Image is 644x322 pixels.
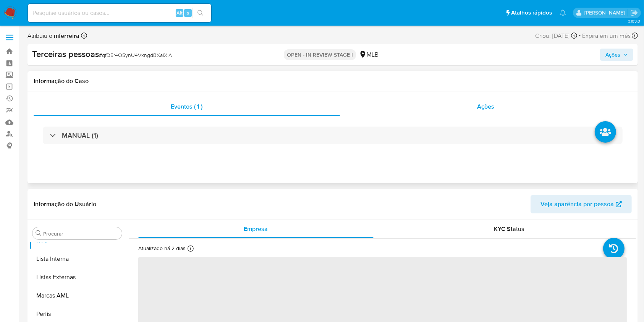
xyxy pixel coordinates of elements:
b: Terceiras pessoas [32,48,99,60]
a: Notificações [560,10,566,16]
button: Veja aparência por pessoa [531,195,632,213]
span: Expira em um mês [582,32,631,40]
button: Marcas AML [29,286,125,305]
h3: MANUAL (1) [62,131,98,140]
button: Lista Interna [29,250,125,268]
button: Procurar [36,230,42,236]
span: Alt [176,9,183,16]
h1: Informação do Usuário [34,200,96,208]
div: MLB [359,50,379,59]
span: KYC Status [494,224,524,233]
span: s [187,9,189,16]
h1: Informação do Caso [34,77,632,85]
span: Eventos ( 1 ) [171,102,203,111]
p: Atualizado há 2 dias [138,245,186,252]
span: Atribuiu o [28,32,79,40]
input: Procurar [43,230,119,237]
button: search-icon [193,8,208,18]
b: mferreira [52,31,79,40]
span: - [579,31,581,41]
span: Veja aparência por pessoa [540,195,614,213]
div: Criou: [DATE] [535,31,577,41]
p: OPEN - IN REVIEW STAGE I [284,49,356,60]
input: Pesquise usuários ou casos... [28,8,211,18]
span: # qfD5r4Q5ynU4VxngdBXaIXIA [99,51,172,59]
span: Atalhos rápidos [511,9,552,17]
span: Ações [477,102,495,111]
button: Listas Externas [29,268,125,286]
span: Empresa [244,224,268,233]
div: MANUAL (1) [43,127,623,144]
a: Sair [630,9,638,17]
button: Ações [600,49,633,61]
p: magno.ferreira@mercadopago.com.br [584,9,628,16]
span: Ações [605,49,620,61]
